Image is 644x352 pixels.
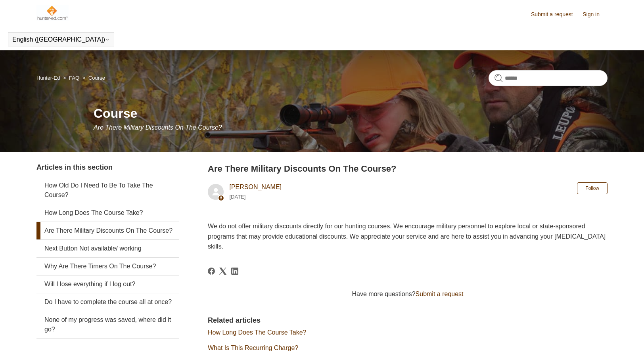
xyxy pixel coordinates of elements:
[36,163,113,171] span: Articles in this section
[36,293,179,311] a: Do I have to complete the course all at once?
[531,10,581,19] a: Submit a request
[61,75,81,81] li: FAQ
[208,268,215,275] svg: Share this page on Facebook
[617,325,638,346] div: Live chat
[577,182,608,194] button: Follow Article
[219,268,226,275] a: X Corp
[36,75,61,81] li: Hunter-Ed
[36,275,179,293] a: Will I lose everything if I log out?
[69,75,79,81] a: FAQ
[36,177,179,204] a: How Old Do I Need To Be To Take The Course?
[36,204,179,222] a: How Long Does The Course Take?
[94,124,222,131] span: Are There Military Discounts On The Course?
[36,222,179,239] a: Are There Military Discounts On The Course?
[583,10,608,19] a: Sign in
[208,329,306,336] a: How Long Does The Course Take?
[36,311,179,338] a: None of my progress was saved, where did it go?
[36,5,69,21] img: Hunter-Ed Help Center home page
[489,70,608,86] input: Search
[94,104,608,123] h1: Course
[208,162,608,175] h2: Are There Military Discounts On The Course?
[36,240,179,257] a: Next Button Not available/ working
[416,291,464,297] a: Submit a request
[208,344,298,351] a: What Is This Recurring Charge?
[208,221,608,252] p: We do not offer military discounts directly for our hunting courses. We encourage military person...
[219,268,226,275] svg: Share this page on X Corp
[36,258,179,275] a: Why Are There Timers On The Course?
[208,289,608,299] div: Have more questions?
[36,75,60,81] a: Hunter-Ed
[231,268,238,275] a: LinkedIn
[208,315,608,326] h2: Related articles
[81,75,105,81] li: Course
[208,268,215,275] a: Facebook
[12,36,110,43] button: English ([GEOGRAPHIC_DATA])
[229,184,282,190] a: [PERSON_NAME]
[231,268,238,275] svg: Share this page on LinkedIn
[88,75,105,81] a: Course
[229,194,245,200] time: 05/09/2024, 12:03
